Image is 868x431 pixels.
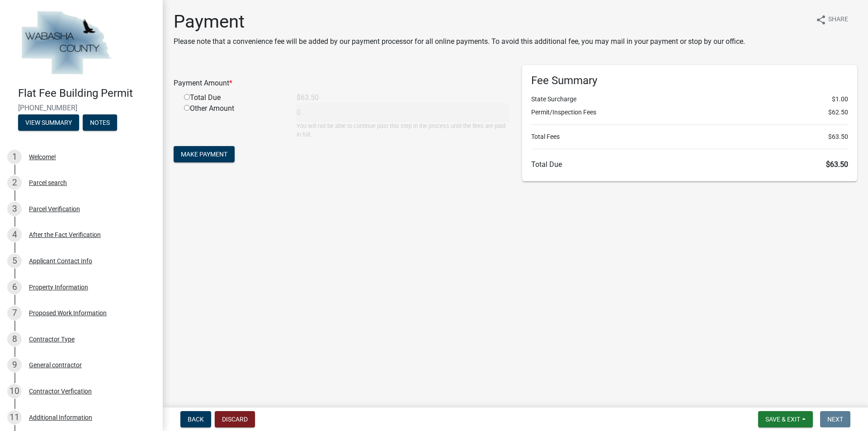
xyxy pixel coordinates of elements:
[174,11,745,33] h1: Payment
[7,150,22,164] div: 1
[29,232,101,238] div: After the Fact Verification
[7,358,22,372] div: 9
[29,206,80,212] div: Parcel Verification
[531,160,848,169] h6: Total Due
[7,384,22,398] div: 10
[174,146,235,162] button: Make Payment
[29,388,92,394] div: Contractor Verfication
[7,254,22,268] div: 5
[828,108,848,117] span: $62.50
[29,362,82,368] div: General contractor
[7,332,22,346] div: 8
[29,258,92,264] div: Applicant Contact Info
[83,119,117,127] wm-modal-confirm: Notes
[18,9,114,77] img: Wabasha County, Minnesota
[7,280,22,294] div: 6
[29,284,88,290] div: Property Information
[531,74,848,87] h6: Fee Summary
[174,36,745,47] p: Please note that a convenience fee will be added by our payment processor for all online payments...
[816,14,826,25] i: share
[828,132,848,142] span: $63.50
[18,114,79,131] button: View Summary
[531,132,848,142] li: Total Fees
[29,310,107,316] div: Proposed Work Information
[18,87,156,100] h4: Flat Fee Building Permit
[215,411,255,427] button: Discard
[83,114,117,131] button: Notes
[181,151,227,158] span: Make Payment
[826,160,848,169] span: $63.50
[177,103,290,139] div: Other Amount
[808,11,855,28] button: shareShare
[29,180,67,186] div: Parcel search
[820,411,850,427] button: Next
[29,414,92,421] div: Additional Information
[828,14,848,25] span: Share
[7,175,22,190] div: 2
[167,78,515,89] div: Payment Amount
[18,104,145,112] span: [PHONE_NUMBER]
[531,95,848,104] li: State Surcharge
[7,306,22,320] div: 7
[832,95,848,104] span: $1.00
[7,227,22,242] div: 4
[177,92,290,103] div: Total Due
[765,416,800,423] span: Save & Exit
[29,154,56,160] div: Welcome!
[827,416,843,423] span: Next
[758,411,813,427] button: Save & Exit
[180,411,211,427] button: Back
[7,202,22,216] div: 3
[29,336,75,342] div: Contractor Type
[188,416,204,423] span: Back
[531,108,848,117] li: Permit/Inspection Fees
[7,410,22,425] div: 11
[18,119,79,127] wm-modal-confirm: Summary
